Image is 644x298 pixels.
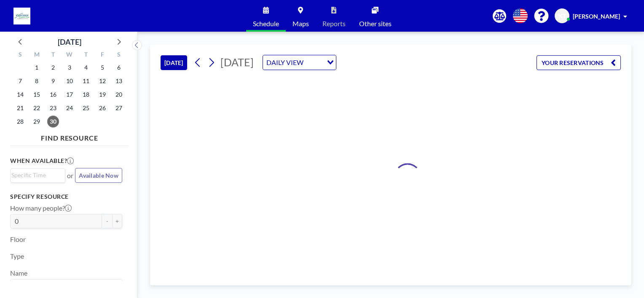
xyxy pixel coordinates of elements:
[10,193,122,200] h3: Specify resource
[292,20,309,27] span: Maps
[161,55,187,70] button: [DATE]
[110,50,127,61] div: S
[58,36,81,48] div: [DATE]
[10,204,72,212] label: How many people?
[47,75,59,87] span: Tuesday, September 9, 2025
[537,55,621,70] button: YOUR RESERVATIONS
[97,75,108,87] span: Friday, September 12, 2025
[11,279,122,294] div: Search for option
[64,75,75,87] span: Wednesday, September 10, 2025
[78,50,94,61] div: T
[11,281,117,292] input: Search for option
[322,20,346,27] span: Reports
[47,89,59,100] span: Tuesday, September 16, 2025
[31,102,43,114] span: Monday, September 22, 2025
[64,102,75,114] span: Wednesday, September 24, 2025
[102,214,112,228] button: -
[75,168,122,183] button: Available Now
[31,62,43,73] span: Monday, September 1, 2025
[14,102,26,114] span: Sunday, September 21, 2025
[62,50,78,61] div: W
[79,172,118,179] span: Available Now
[220,56,254,68] span: [DATE]
[80,62,92,73] span: Thursday, September 4, 2025
[14,75,26,87] span: Sunday, September 7, 2025
[67,171,73,180] span: or
[265,57,305,68] span: DAILY VIEW
[80,102,92,114] span: Thursday, September 25, 2025
[359,20,392,27] span: Other sites
[113,102,125,114] span: Saturday, September 27, 2025
[10,130,129,142] h4: FIND RESOURCE
[29,50,45,61] div: M
[31,116,43,127] span: Monday, September 29, 2025
[47,62,59,73] span: Tuesday, September 2, 2025
[47,102,59,114] span: Tuesday, September 23, 2025
[12,50,29,61] div: S
[263,55,336,70] div: Search for option
[97,102,108,114] span: Friday, September 26, 2025
[573,13,620,20] span: [PERSON_NAME]
[14,116,26,127] span: Sunday, September 28, 2025
[10,252,24,260] label: Type
[10,269,27,277] label: Name
[45,50,62,61] div: T
[10,235,26,244] label: Floor
[64,89,75,100] span: Wednesday, September 17, 2025
[112,214,122,228] button: +
[94,50,110,61] div: F
[47,116,59,127] span: Tuesday, September 30, 2025
[113,75,125,87] span: Saturday, September 13, 2025
[11,171,60,180] input: Search for option
[97,62,108,73] span: Friday, September 5, 2025
[31,89,43,100] span: Monday, September 15, 2025
[11,169,65,182] div: Search for option
[80,75,92,87] span: Thursday, September 11, 2025
[306,57,322,68] input: Search for option
[113,62,125,73] span: Saturday, September 6, 2025
[80,89,92,100] span: Thursday, September 18, 2025
[558,12,566,20] span: KT
[14,89,26,100] span: Sunday, September 14, 2025
[64,62,75,73] span: Wednesday, September 3, 2025
[97,89,108,100] span: Friday, September 19, 2025
[13,8,30,24] img: organization-logo
[31,75,43,87] span: Monday, September 8, 2025
[113,89,125,100] span: Saturday, September 20, 2025
[253,20,279,27] span: Schedule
